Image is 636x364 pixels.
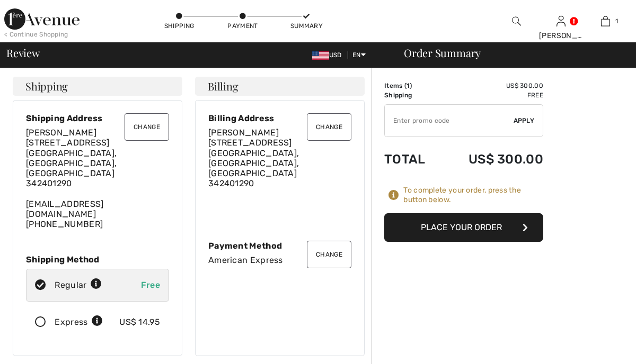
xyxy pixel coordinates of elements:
div: US$ 14.95 [119,316,160,329]
span: EN [352,51,366,59]
div: [EMAIL_ADDRESS][DOMAIN_NAME] [PHONE_NUMBER] [26,128,169,229]
span: Billing [208,81,238,92]
div: Shipping Address [26,113,169,123]
div: Shipping Method [26,254,169,265]
td: Shipping [384,90,440,100]
a: 1 [584,15,627,28]
span: 1 [407,82,410,89]
button: Place Your Order [384,213,543,242]
td: US$ 300.00 [440,141,543,177]
td: Items ( ) [384,81,440,90]
span: Shipping [25,81,68,92]
div: Payment Method [208,241,351,251]
input: Promo code [385,105,514,136]
img: My Bag [601,15,610,28]
img: My Info [556,15,566,28]
div: Express [55,316,103,329]
button: Change [307,113,351,141]
span: [PERSON_NAME] [208,128,279,138]
td: US$ 300.00 [440,81,543,90]
div: Shipping [163,21,195,31]
td: Free [440,90,543,100]
div: Order Summary [391,48,630,58]
a: Sign In [556,16,566,26]
span: Review [6,48,40,58]
td: Total [384,141,440,177]
img: US Dollar [312,51,329,60]
div: Billing Address [208,113,351,123]
img: 1ère Avenue [4,8,79,30]
span: [PERSON_NAME] [26,128,96,138]
span: Apply [514,116,535,125]
span: USD [312,51,346,59]
div: Payment [227,21,259,31]
span: Free [141,280,160,290]
button: Change [125,113,169,141]
div: To complete your order, press the button below. [403,186,543,205]
button: Change [307,241,351,268]
img: search the website [512,15,521,28]
span: [STREET_ADDRESS] [GEOGRAPHIC_DATA], [GEOGRAPHIC_DATA], [GEOGRAPHIC_DATA] 342401290 [26,138,117,188]
span: [STREET_ADDRESS] [GEOGRAPHIC_DATA], [GEOGRAPHIC_DATA], [GEOGRAPHIC_DATA] 342401290 [208,138,299,188]
span: 1 [615,16,618,26]
div: Summary [290,21,322,31]
div: < Continue Shopping [4,30,68,39]
div: [PERSON_NAME] [539,30,582,41]
div: Regular [55,279,102,292]
div: American Express [208,255,351,265]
